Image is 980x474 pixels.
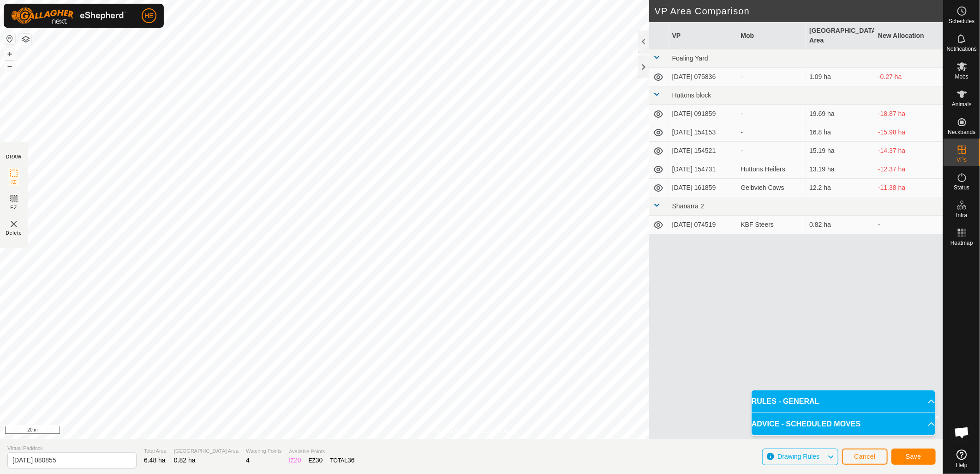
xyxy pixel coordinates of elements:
[874,68,943,86] td: -0.27 ha
[289,456,301,465] div: IZ
[669,22,737,49] th: VP
[174,456,196,464] span: 0.82 ha
[874,105,943,123] td: -18.87 ha
[874,142,943,160] td: -14.37 ha
[672,91,711,99] span: Huttons block
[956,462,968,468] span: Help
[950,240,973,246] span: Heatmap
[741,183,802,193] div: Gelbvieh Cows
[294,456,301,464] span: 20
[20,34,31,45] button: Map Layers
[752,396,819,407] span: RULES - GENERAL
[481,427,508,435] a: Contact Us
[806,142,874,160] td: 15.19 ha
[11,204,18,211] span: EZ
[672,55,708,62] span: Foaling Yard
[752,390,935,413] p-accordion-header: RULES - GENERAL
[906,453,921,460] span: Save
[806,179,874,197] td: 12.2 ha
[737,22,806,49] th: Mob
[806,68,874,86] td: 1.09 ha
[806,22,874,49] th: [GEOGRAPHIC_DATA] Area
[874,160,943,179] td: -12.37 ha
[777,453,819,460] span: Drawing Rules
[4,61,15,72] button: –
[246,447,281,455] span: Watering Points
[8,219,19,230] img: VP
[741,72,802,82] div: -
[955,74,968,79] span: Mobs
[948,419,976,446] div: Open chat
[330,456,355,465] div: TOTAL
[144,447,167,455] span: Total Area
[669,68,737,86] td: [DATE] 075836
[806,123,874,142] td: 16.8 ha
[672,202,704,210] span: Shanarra 2
[806,160,874,179] td: 13.19 ha
[11,7,126,24] img: Gallagher Logo
[435,427,470,435] a: Privacy Policy
[952,102,972,107] span: Animals
[669,105,737,123] td: [DATE] 091859
[6,230,22,237] span: Delete
[669,123,737,142] td: [DATE] 154153
[956,213,967,218] span: Infra
[669,179,737,197] td: [DATE] 161859
[956,157,967,163] span: VPs
[874,179,943,197] td: -11.38 ha
[947,46,977,52] span: Notifications
[144,456,166,464] span: 6.48 ha
[174,447,239,455] span: [GEOGRAPHIC_DATA] Area
[669,142,737,160] td: [DATE] 154521
[741,128,802,137] div: -
[741,109,802,119] div: -
[7,444,137,452] span: Virtual Paddock
[655,6,943,17] h2: VP Area Comparison
[669,160,737,179] td: [DATE] 154731
[289,448,354,456] span: Available Points
[12,179,17,186] span: IZ
[316,456,323,464] span: 30
[752,413,935,435] p-accordion-header: ADVICE - SCHEDULED MOVES
[842,449,888,465] button: Cancel
[6,153,22,160] div: DRAW
[891,449,936,465] button: Save
[944,446,980,472] a: Help
[4,49,15,60] button: +
[954,185,969,190] span: Status
[949,18,974,24] span: Schedules
[246,456,250,464] span: 4
[669,216,737,234] td: [DATE] 074519
[874,123,943,142] td: -15.98 ha
[741,146,802,156] div: -
[948,129,975,135] span: Neckbands
[806,216,874,234] td: 0.82 ha
[806,105,874,123] td: 19.69 ha
[741,164,802,174] div: Huttons Heifers
[854,453,876,460] span: Cancel
[874,216,943,234] td: -
[752,419,860,430] span: ADVICE - SCHEDULED MOVES
[741,220,802,230] div: KBF Steers
[347,456,355,464] span: 36
[874,22,943,49] th: New Allocation
[309,456,323,465] div: EZ
[144,11,153,21] span: HE
[4,33,15,44] button: Reset Map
